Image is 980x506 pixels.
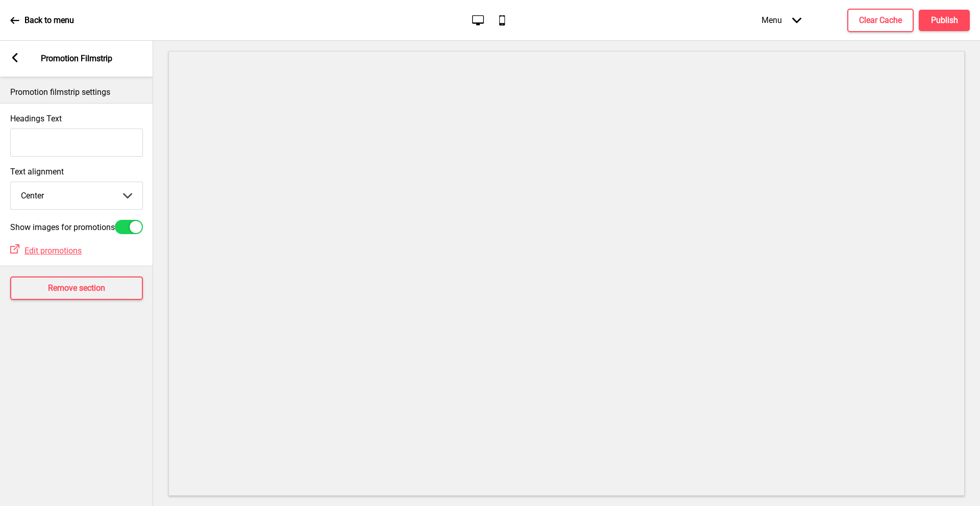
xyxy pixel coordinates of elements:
p: Promotion Filmstrip [41,53,112,64]
a: Back to menu [10,7,74,34]
p: Back to menu [24,15,74,26]
label: Headings Text [10,114,62,123]
div: Menu [751,5,812,35]
h4: Clear Cache [859,15,902,26]
button: Clear Cache [847,9,914,32]
h4: Publish [931,15,958,26]
a: Edit promotions [19,246,82,256]
h4: Remove section [48,283,105,294]
button: Remove section [10,276,143,300]
span: Edit promotions [24,246,82,256]
label: Text alignment [10,167,143,176]
label: Show images for promotions [10,222,115,232]
p: Promotion filmstrip settings [10,87,143,98]
button: Publish [919,10,970,31]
